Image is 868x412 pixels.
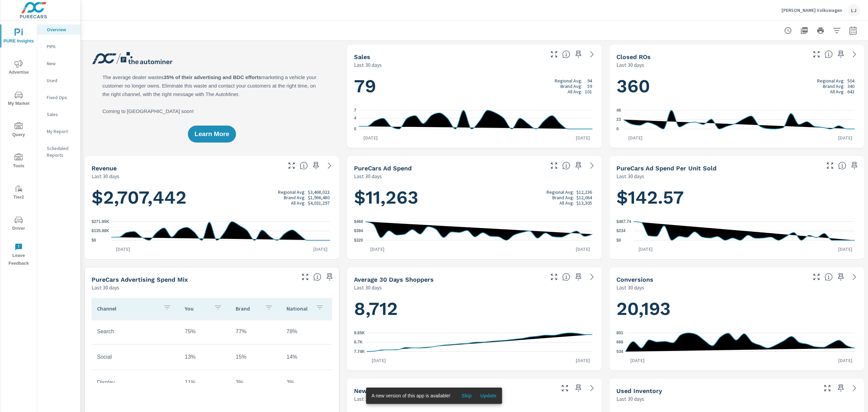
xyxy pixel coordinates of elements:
span: Average cost of advertising per each vehicle sold at the dealer over the selected date range. The... [838,162,846,170]
span: Number of vehicles sold by the dealership over the selected date range. [Source: This data is sou... [562,50,570,58]
h5: Used Inventory [616,387,662,394]
text: $320 [354,238,363,243]
div: My Report [37,126,80,136]
p: Regional Avg: [547,189,574,195]
button: Make Fullscreen [811,271,822,282]
p: National [287,305,310,312]
p: Brand Avg: [552,195,574,200]
button: Make Fullscreen [559,383,570,394]
p: Last 30 days [616,283,644,292]
p: $12,236 [576,189,592,195]
button: Select Date Range [846,24,860,37]
span: Save this to your personalized report [573,271,584,282]
h1: $2,707,442 [92,186,332,209]
text: 7.74K [354,349,365,354]
span: Number of Repair Orders Closed by the selected dealership group over the selected time range. [So... [825,50,833,58]
span: Save this to your personalized report [324,271,335,282]
span: Advertise [2,60,35,76]
p: [DATE] [571,134,595,141]
a: See more details in report [587,383,597,394]
p: Last 30 days [354,283,382,292]
p: Last 30 days [616,61,644,69]
h1: 8,712 [354,297,595,320]
text: 23 [616,117,621,122]
text: 7 [354,108,356,113]
p: Last 30 days [92,172,119,180]
span: Save this to your personalized report [311,160,321,171]
h1: $142.57 [616,186,857,209]
a: See more details in report [324,160,335,171]
div: Overview [37,24,80,35]
button: Apply Filters [830,24,844,37]
span: Leave Feedback [2,243,35,267]
span: Driver [2,216,35,232]
text: 8.7K [354,340,363,345]
text: $234 [616,229,626,233]
p: Fixed Ops [47,94,75,101]
p: [DATE] [634,246,657,252]
button: Learn More [188,126,236,143]
div: New [37,58,80,69]
p: $13,305 [576,200,592,206]
p: [DATE] [833,134,857,141]
p: $4,031,297 [308,200,330,206]
div: Sales [37,109,80,119]
button: Print Report [814,24,827,37]
p: $12,064 [576,195,592,200]
p: Brand Avg: [823,83,845,89]
p: Channel [97,305,158,312]
p: All Avg: [830,89,845,94]
span: Tools [2,153,35,170]
span: Learn More [195,131,229,137]
span: The number of dealer-specified goals completed by a visitor. [Source: This data is provided by th... [825,273,833,281]
p: Sales [47,111,75,118]
p: Last 30 days [616,395,644,403]
p: $1,966,480 [308,195,330,200]
td: 15% [230,349,281,366]
td: 78% [281,323,332,340]
p: Overview [47,26,75,33]
span: My Market [2,91,35,108]
p: Brand Avg: [284,195,305,200]
a: See more details in report [849,383,860,394]
p: [PERSON_NAME] Volkswagen [782,7,842,13]
h5: PureCars Advertising Spend Mix [92,276,188,283]
button: Make Fullscreen [286,160,297,171]
text: 801 [616,331,623,335]
text: $468 [354,219,363,224]
p: 340 [847,83,854,89]
text: 668 [616,340,623,344]
button: Skip [456,390,477,401]
a: See more details in report [849,49,860,60]
td: 13% [179,349,230,366]
div: LJ [848,4,860,16]
p: 94 [587,78,592,83]
td: 75% [179,323,230,340]
p: 504 [847,78,854,83]
h1: $11,263 [354,186,595,209]
h5: PureCars Ad Spend Per Unit Sold [616,165,716,172]
text: $0 [92,238,96,243]
p: [DATE] [626,357,649,364]
p: Brand Avg: [560,83,582,89]
span: Tier2 [2,185,35,201]
h5: PureCars Ad Spend [354,165,412,172]
div: Scheduled Reports [37,143,80,160]
h5: Average 30 Days Shoppers [354,276,434,283]
span: Save this to your personalized report [573,383,584,394]
text: 534 [616,349,623,354]
p: Scheduled Reports [47,145,75,158]
button: Update [477,390,499,401]
text: 0 [616,127,619,131]
p: [DATE] [833,246,857,252]
span: Save this to your personalized report [835,383,846,394]
p: Last 30 days [92,283,119,292]
p: [DATE] [359,134,382,141]
a: See more details in report [849,271,860,282]
p: [DATE] [366,246,389,252]
p: You [185,305,209,312]
p: Last 30 days [354,172,382,180]
text: 4 [354,116,356,121]
button: Make Fullscreen [549,49,559,60]
p: New [47,60,75,67]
